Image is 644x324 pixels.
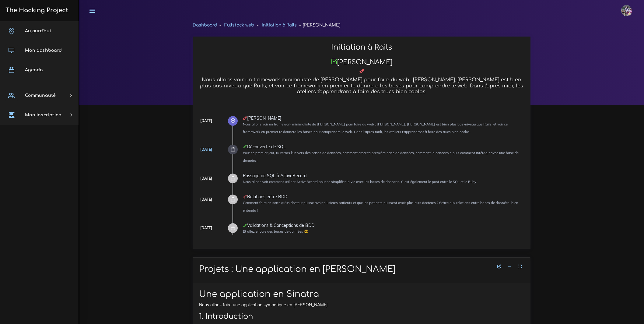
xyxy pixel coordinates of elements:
[199,77,524,94] h5: Nous allons voir un framework minimaliste de [PERSON_NAME] pour faire du web : [PERSON_NAME]. [PE...
[621,5,632,16] img: eg54bupqcshyolnhdacp.jpg
[199,302,524,308] p: Nous allons faire une application sympatique en [PERSON_NAME]
[359,69,364,74] i: Projet à rendre ce jour-là
[200,147,212,152] a: [DATE]
[193,23,217,27] a: Dashboard
[25,113,61,117] span: Mon inscription
[243,201,518,213] small: Comment faire en sorte qu'un docteur puisse avoir plusieurs patients et que les patients puissent...
[243,151,519,163] small: Pour ce premier jour, tu verras l'univers des bases de données, comment créer ta première base de...
[200,196,212,203] div: [DATE]
[25,93,56,98] span: Communauté
[243,229,308,234] small: Et allez encore des bases de données 😎
[331,58,337,65] i: Projet bien reçu !
[199,58,524,66] h3: [PERSON_NAME]
[243,122,508,134] small: Nous allons voir un framework minimaliste de [PERSON_NAME] pour faire du web : [PERSON_NAME]. [PE...
[199,264,524,275] h1: Projets : Une application en [PERSON_NAME]
[243,223,247,227] i: Corrections cette journée là
[243,195,247,199] i: Projet à rendre ce jour-là
[243,195,524,199] div: Relations entre BDD
[25,68,43,72] span: Agenda
[262,23,297,27] a: Initiation à Rails
[25,48,62,53] span: Mon dashboard
[200,225,212,231] div: [DATE]
[297,21,340,29] li: [PERSON_NAME]
[199,289,524,300] h1: Une application en Sinatra
[243,116,247,120] i: Projet à rendre ce jour-là
[224,23,254,27] a: Fullstack web
[243,116,524,120] div: [PERSON_NAME]
[243,180,476,184] small: Nous allons voir comment utiliser ActiveRecord pour se simplifier la vie avec les bases de donnée...
[200,118,212,124] div: [DATE]
[200,175,212,182] div: [DATE]
[25,29,51,33] span: Aujourd'hui
[199,312,524,321] h2: 1. Introduction
[243,223,524,227] div: Validations & Conceptions de BDD
[243,174,524,178] div: Passage de SQL à ActiveRecord
[243,145,524,149] div: Découverte de SQL
[243,145,247,149] i: Corrections cette journée là
[4,7,68,14] h3: The Hacking Project
[199,43,524,52] h2: Initiation à Rails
